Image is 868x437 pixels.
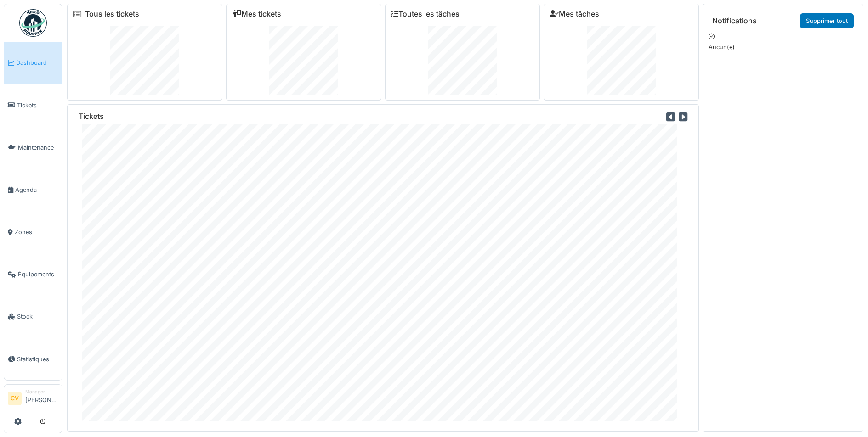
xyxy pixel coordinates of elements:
a: Supprimer tout [800,13,854,28]
a: Dashboard [4,42,62,84]
span: Statistiques [17,355,58,364]
span: Agenda [15,185,58,194]
a: Équipements [4,253,62,296]
span: Tickets [17,101,58,110]
img: Badge_color-CXgf-gQk.svg [19,9,47,37]
h6: Notifications [712,17,757,25]
a: Statistiques [4,338,62,380]
a: Agenda [4,168,62,211]
a: Tous les tickets [85,10,139,18]
a: Toutes les tâches [391,10,460,18]
span: Stock [17,312,58,321]
li: [PERSON_NAME] [25,388,58,408]
a: CV Manager[PERSON_NAME] [8,388,58,410]
div: Manager [25,388,58,395]
li: CV [8,392,22,405]
a: Zones [4,211,62,253]
a: Stock [4,296,62,338]
a: Tickets [4,84,62,126]
a: Mes tâches [550,10,599,18]
span: Zones [15,228,58,236]
a: Maintenance [4,126,62,168]
a: Mes tickets [232,10,281,18]
span: Maintenance [18,143,58,152]
span: Dashboard [16,58,58,67]
h6: Tickets [79,112,104,121]
p: Aucun(e) [709,43,857,51]
span: Équipements [18,270,58,279]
